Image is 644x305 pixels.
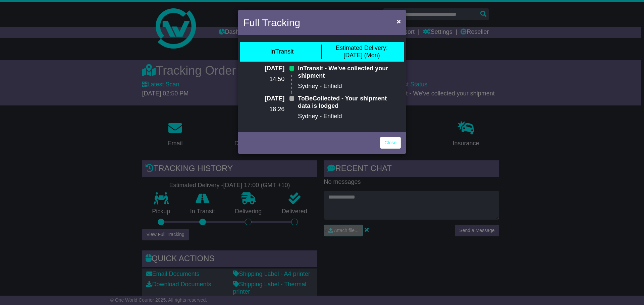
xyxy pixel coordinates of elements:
[336,45,388,51] span: Estimated Delivery:
[243,106,284,113] p: 18:26
[393,14,404,28] button: Close
[298,95,401,109] p: ToBeCollected - Your shipment data is lodged
[243,95,284,102] p: [DATE]
[298,113,401,120] p: Sydney - Enfield
[243,76,284,83] p: 14:50
[336,45,388,59] div: [DATE] (Mon)
[298,83,401,90] p: Sydney - Enfield
[298,65,401,79] p: InTransit - We've collected your shipment
[243,65,284,72] p: [DATE]
[397,17,401,25] span: ×
[243,15,300,30] h4: Full Tracking
[380,137,401,149] a: Close
[270,48,293,56] div: InTransit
